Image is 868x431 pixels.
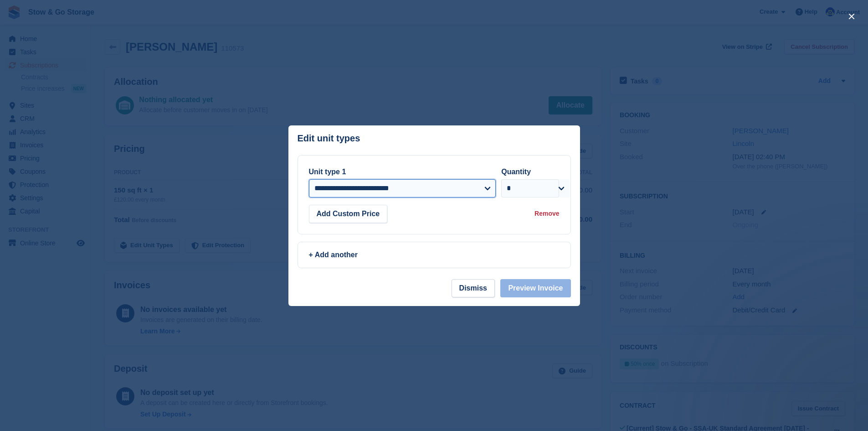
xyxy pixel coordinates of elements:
[309,249,560,260] div: + Add another
[309,168,346,176] label: Unit type 1
[452,279,495,297] button: Dismiss
[298,133,360,144] p: Edit unit types
[500,279,570,297] button: Preview Invoice
[501,168,531,176] label: Quantity
[309,205,388,223] button: Add Custom Price
[844,9,859,24] button: close
[534,209,559,218] div: Remove
[298,242,571,268] a: + Add another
